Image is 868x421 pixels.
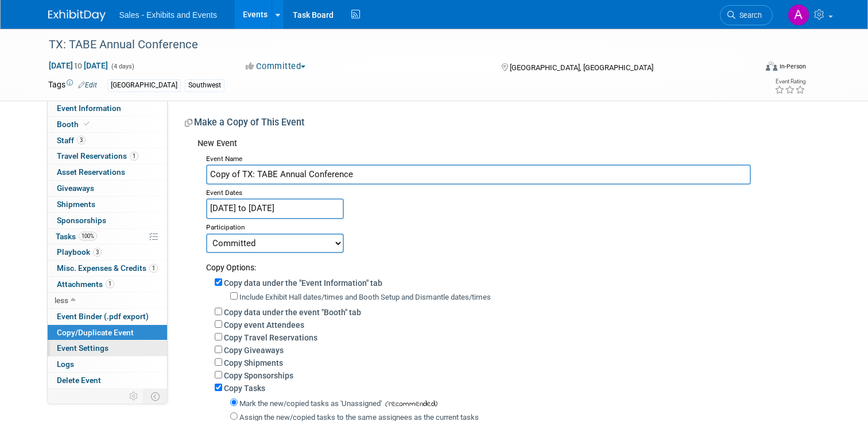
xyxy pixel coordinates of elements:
a: Booth [48,117,167,132]
button: Committed [242,60,310,72]
label: Copy Tasks [224,384,265,393]
a: Search [720,5,773,25]
a: Edit [78,81,97,89]
span: Shipments [57,200,95,209]
span: Copy/Duplicate Event [57,328,134,337]
span: Staff [57,136,86,145]
span: 100% [79,232,97,240]
span: Logs [57,359,74,369]
span: Sponsorships [57,216,106,225]
span: [DATE] [DATE] [48,60,108,71]
label: Copy data under the event "Booth" tab [224,308,361,317]
a: Event Information [48,101,167,116]
a: Misc. Expenses & Credits1 [48,261,167,276]
label: Include Exhibit Hall dates/times and Booth Setup and Dismantle dates/times [239,293,491,301]
a: less [48,293,167,308]
span: Delete Event [57,376,101,385]
span: Booth [57,120,92,129]
span: Event Binder (.pdf export) [57,312,149,321]
div: TX: TABE Annual Conference [45,35,742,55]
a: Tasks100% [48,229,167,244]
span: (4 days) [110,63,134,70]
span: Sales - Exhibits and Events [119,10,217,20]
img: ExhibitDay [48,10,106,21]
div: Event Rating [774,79,805,85]
span: Misc. Expenses & Credits [57,263,158,273]
a: Asset Reservations [48,164,167,180]
td: Toggle Event Tabs [144,389,167,404]
div: Event Name [206,151,812,164]
div: Make a Copy of This Event [185,116,812,133]
a: Travel Reservations1 [48,148,167,164]
span: Playbook [57,247,102,257]
a: Logs [48,357,167,372]
span: Giveaways [57,183,94,193]
a: Playbook3 [48,244,167,260]
span: Search [735,11,762,20]
div: [GEOGRAPHIC_DATA] [107,79,181,91]
span: 1 [130,152,138,160]
img: Ale Gonzalez [788,4,809,26]
a: Delete Event [48,373,167,388]
div: In-Person [779,62,806,71]
a: Attachments1 [48,277,167,292]
td: Personalize Event Tab Strip [124,389,144,404]
div: Event Format [694,60,806,77]
div: New Event [197,137,812,151]
label: Copy Travel Reservations [224,333,317,342]
span: Asset Reservations [57,167,125,177]
span: 3 [93,248,102,257]
label: Copy Shipments [224,358,283,368]
a: Staff3 [48,133,167,148]
div: Copy Options: [206,253,812,273]
label: Copy data under the "Event Information" tab [224,278,382,288]
span: (recommended) [382,398,437,410]
span: [GEOGRAPHIC_DATA], [GEOGRAPHIC_DATA] [510,63,653,72]
div: Southwest [185,79,224,91]
a: Copy/Duplicate Event [48,325,167,340]
span: Event Information [57,104,121,113]
div: Event Dates [206,185,812,198]
span: to [73,61,84,70]
span: Tasks [56,232,97,241]
span: less [55,296,68,305]
label: Copy Sponsorships [224,371,293,380]
a: Sponsorships [48,213,167,228]
span: Attachments [57,280,114,289]
div: Participation [206,219,812,233]
span: Event Settings [57,343,108,353]
a: Shipments [48,197,167,212]
label: Mark the new/copied tasks as 'Unassigned' [239,399,382,408]
span: 1 [106,280,114,288]
span: 1 [149,264,158,273]
span: Travel Reservations [57,151,138,160]
label: Copy Giveaways [224,346,284,355]
a: Giveaways [48,181,167,196]
label: Copy event Attendees [224,320,304,330]
span: 3 [77,136,86,144]
td: Tags [48,79,97,92]
img: Format-Inperson.png [766,62,777,71]
a: Event Settings [48,340,167,356]
a: Event Binder (.pdf export) [48,309,167,324]
i: Booth reservation complete [84,121,90,127]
